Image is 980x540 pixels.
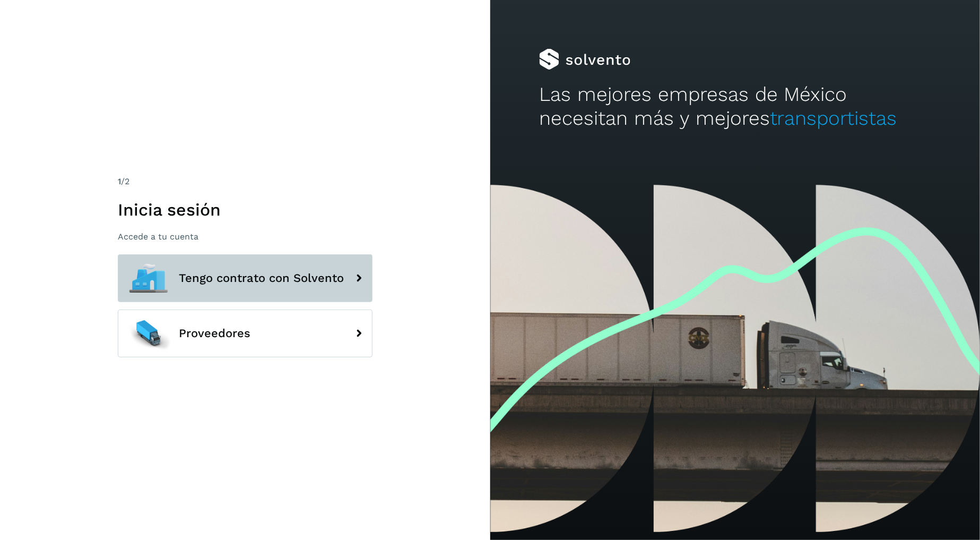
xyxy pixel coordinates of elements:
h1: Inicia sesión [118,200,372,220]
h2: Las mejores empresas de México necesitan más y mejores [539,83,931,130]
button: Tengo contrato con Solvento [118,254,372,302]
div: /2 [118,175,372,188]
span: transportistas [770,107,897,130]
span: Tengo contrato con Solvento [179,272,344,285]
p: Accede a tu cuenta [118,232,372,242]
button: Proveedores [118,310,372,357]
span: 1 [118,176,121,186]
span: Proveedores [179,327,250,340]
